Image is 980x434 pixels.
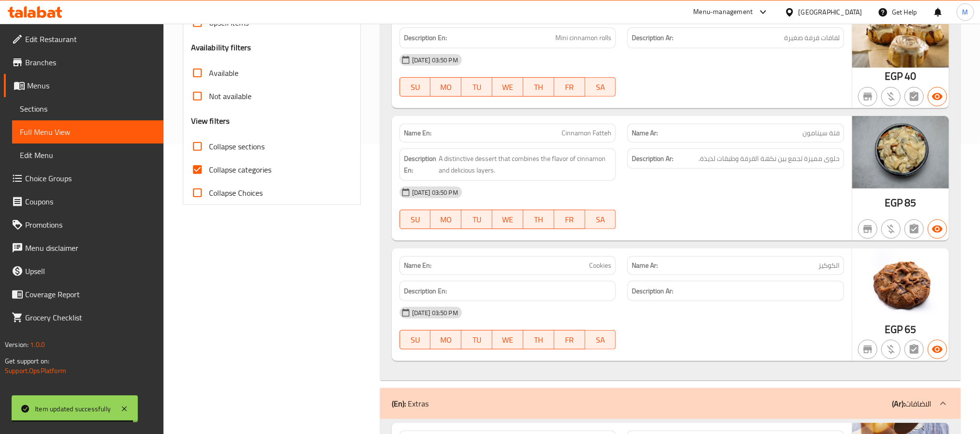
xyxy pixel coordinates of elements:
strong: Description En: [404,285,447,297]
a: Edit Restaurant [4,28,163,51]
strong: Description Ar: [632,285,673,297]
strong: Description Ar: [632,153,673,165]
a: Upsell [4,260,163,283]
span: 65 [905,320,917,339]
span: Version: [5,338,29,351]
button: Not branch specific item [858,219,877,239]
button: Available [928,87,947,106]
span: Edit Restaurant [25,33,156,45]
span: Coupons [25,196,156,207]
span: Get support on: [5,355,49,367]
span: TH [527,213,550,227]
span: 1.0.0 [30,338,45,351]
button: Available [928,340,947,359]
button: Not has choices [905,87,924,106]
p: Extras [392,398,429,409]
span: WE [496,333,520,347]
span: MO [434,80,458,94]
button: MO [431,330,461,349]
button: Not has choices [905,340,924,359]
span: FR [558,333,581,347]
span: Full Menu View [20,126,156,138]
b: (Ar): [892,396,905,411]
button: Not has choices [905,219,924,239]
div: Item updated successfully [35,404,111,414]
span: Collapse sections [209,141,265,152]
button: Purchased item [881,219,901,239]
button: TU [461,210,492,229]
span: SA [589,333,612,347]
a: Support.OpsPlatform [5,364,66,377]
button: SA [585,330,616,349]
span: Coverage Report [25,289,156,300]
span: SA [589,80,612,94]
div: (En): Extras(Ar):الاضافات [380,388,961,419]
button: MO [431,210,461,229]
button: SA [585,210,616,229]
span: TH [527,80,550,94]
button: WE [492,330,523,349]
span: SA [589,213,612,227]
img: %D8%A7%D9%84%D9%83%D9%88%D9%83%D9%8A%D8%B2638910802337393129.jpg [852,248,949,321]
button: SA [585,77,616,97]
span: MO [434,213,458,227]
strong: Description Ar: [632,32,673,44]
a: Coupons [4,190,163,213]
span: Upsell items [209,17,249,29]
a: Choice Groups [4,167,163,190]
span: FR [558,80,581,94]
a: Menu disclaimer [4,236,163,260]
button: SU [400,77,431,97]
span: Cookies [589,260,611,271]
span: Menu disclaimer [25,242,156,254]
a: Full Menu View [12,120,163,144]
span: Edit Menu [20,149,156,161]
button: TH [523,210,554,229]
strong: Name Ar: [632,128,658,138]
span: Cinnamon Fatteh [562,128,611,138]
button: TH [523,330,554,349]
span: Grocery Checklist [25,312,156,323]
a: Menus [4,74,163,97]
span: الكوكيز [818,260,840,271]
button: SU [400,330,431,349]
button: WE [492,77,523,97]
a: Grocery Checklist [4,306,163,329]
a: Branches [4,51,163,74]
button: Available [928,219,947,239]
span: WE [496,213,520,227]
span: Mini cinnamon rolls [555,32,611,44]
button: TH [523,77,554,97]
a: Edit Menu [12,144,163,167]
button: Purchased item [881,87,901,106]
span: [DATE] 03:50 PM [408,308,462,318]
button: Not branch specific item [858,340,877,359]
div: [GEOGRAPHIC_DATA] [799,7,862,17]
strong: Name En: [404,260,431,271]
a: Promotions [4,213,163,236]
strong: Description En: [404,32,447,44]
span: 85 [905,193,917,212]
span: MO [434,333,458,347]
span: لفافات قرفة صغيرة [784,32,840,44]
span: Menus [27,80,156,91]
h3: Availability filters [191,42,252,53]
span: Collapse categories [209,164,271,175]
span: Not available [209,90,252,102]
span: 40 [905,67,917,86]
button: FR [554,330,585,349]
span: Branches [25,57,156,68]
span: WE [496,80,520,94]
span: Promotions [25,219,156,231]
span: FR [558,213,581,227]
span: SU [404,213,427,227]
span: Available [209,67,238,79]
span: TU [465,80,489,94]
b: (En): [392,396,406,411]
span: Collapse Choices [209,187,263,199]
a: Sections [12,97,163,120]
span: Choice Groups [25,173,156,184]
span: M [963,7,968,17]
span: TH [527,333,550,347]
strong: Name Ar: [632,260,658,271]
